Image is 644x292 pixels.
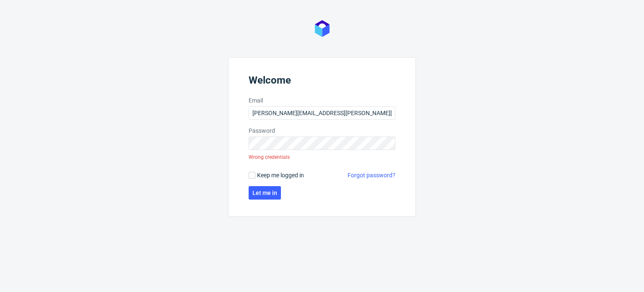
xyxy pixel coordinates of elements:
[249,126,395,135] label: Password
[348,171,395,179] a: Forgot password?
[252,190,277,196] span: Let me in
[249,186,281,200] button: Let me in
[249,74,395,89] header: Welcome
[249,96,395,105] label: Email
[249,150,290,164] div: Wrong credentials
[257,171,304,179] span: Keep me logged in
[249,106,395,120] input: you@youremail.com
